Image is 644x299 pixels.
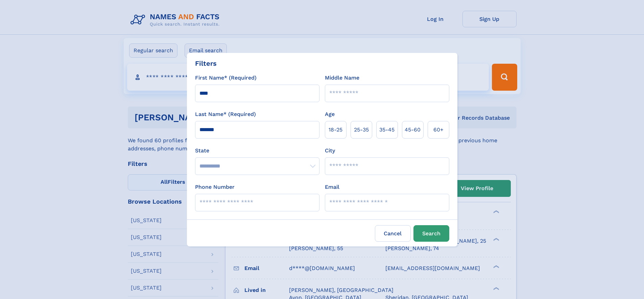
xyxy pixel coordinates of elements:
span: 45‑60 [405,126,421,134]
span: 60+ [433,126,444,134]
label: Cancel [375,225,411,242]
label: First Name* (Required) [195,74,257,82]
span: 18‑25 [329,126,342,134]
span: 35‑45 [379,126,395,134]
label: State [195,147,319,155]
div: Filters [195,58,217,68]
span: 25‑35 [354,126,369,134]
label: Email [325,183,339,191]
label: Middle Name [325,74,359,82]
label: Age [325,110,335,118]
label: Last Name* (Required) [195,110,256,118]
label: Phone Number [195,183,235,191]
label: City [325,147,335,155]
button: Search [413,225,449,242]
